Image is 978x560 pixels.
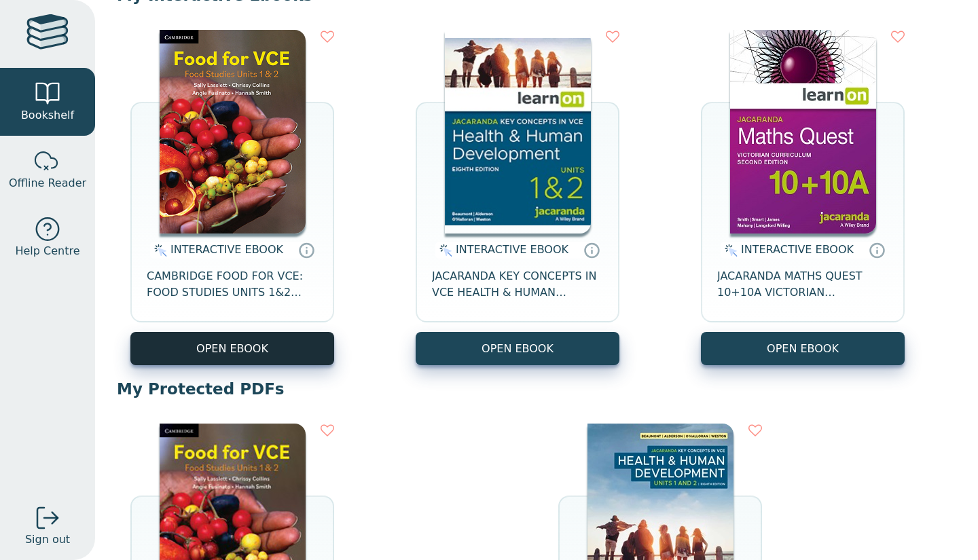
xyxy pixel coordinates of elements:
button: OPEN EBOOK [416,332,619,365]
img: interactive.svg [435,242,452,259]
button: OPEN EBOOK [130,332,334,365]
a: Interactive eBooks are accessed online via the publisher’s portal. They contain interactive resou... [583,242,600,258]
span: INTERACTIVE EBOOK [741,243,854,256]
img: interactive.svg [150,242,167,259]
button: OPEN EBOOK [701,332,905,365]
span: Sign out [25,531,70,548]
span: JACARANDA KEY CONCEPTS IN VCE HEALTH & HUMAN DEVELOPMENT UNITS 1&2 LEARNON EBOOK 8E [432,268,603,301]
span: CAMBRIDGE FOOD FOR VCE: FOOD STUDIES UNITS 1&2 EBOOK [147,268,318,301]
span: INTERACTIVE EBOOK [456,243,568,256]
p: My Protected PDFs [117,379,956,399]
a: Interactive eBooks are accessed online via the publisher’s portal. They contain interactive resou... [298,242,314,258]
span: Help Centre [15,243,79,259]
span: JACARANDA MATHS QUEST 10+10A VICTORIAN CURRICULUM LEARNON EBOOK 2E [717,268,888,301]
img: db0c0c84-88f5-4982-b677-c50e1668d4a0.jpg [445,30,591,234]
img: abc634eb-1245-4f65-ae46-0424a4401f81.png [160,30,306,234]
img: interactive.svg [721,242,738,259]
span: Bookshelf [21,107,74,124]
span: INTERACTIVE EBOOK [170,243,283,256]
a: Interactive eBooks are accessed online via the publisher’s portal. They contain interactive resou... [869,242,885,258]
img: 6643f905-429b-eb11-a9a2-0272d098c78b.jpg [730,30,876,234]
span: Offline Reader [9,175,86,191]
